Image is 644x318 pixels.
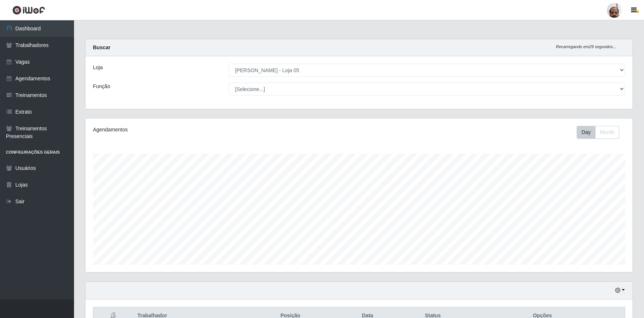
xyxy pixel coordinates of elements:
label: Função [93,83,110,90]
div: Toolbar with button groups [577,126,625,139]
div: Agendamentos [93,126,308,134]
strong: Buscar [93,44,110,50]
label: Loja [93,64,103,71]
button: Day [577,126,596,139]
i: Recarregando em 29 segundos... [556,44,616,49]
img: CoreUI Logo [12,6,45,15]
div: First group [577,126,619,139]
button: Month [595,126,619,139]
